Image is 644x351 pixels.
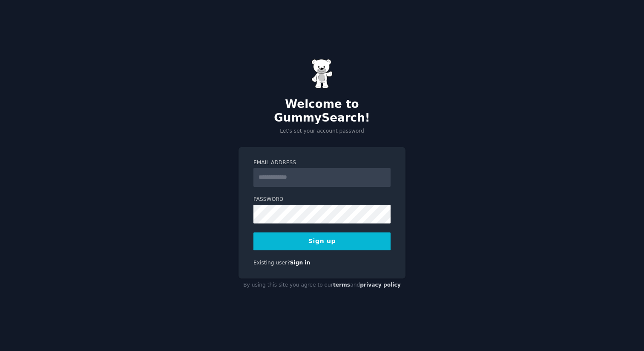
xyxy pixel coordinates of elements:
h2: Welcome to GummySearch! [239,98,405,125]
a: terms [333,282,350,288]
label: Email Address [253,159,391,167]
p: Let's set your account password [239,128,405,135]
div: By using this site you agree to our and [239,278,405,292]
a: privacy policy [360,282,401,288]
button: Sign up [253,232,391,250]
a: Sign in [290,260,310,266]
span: Existing user? [253,260,290,266]
img: Gummy Bear [311,59,333,89]
label: Password [253,196,391,203]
